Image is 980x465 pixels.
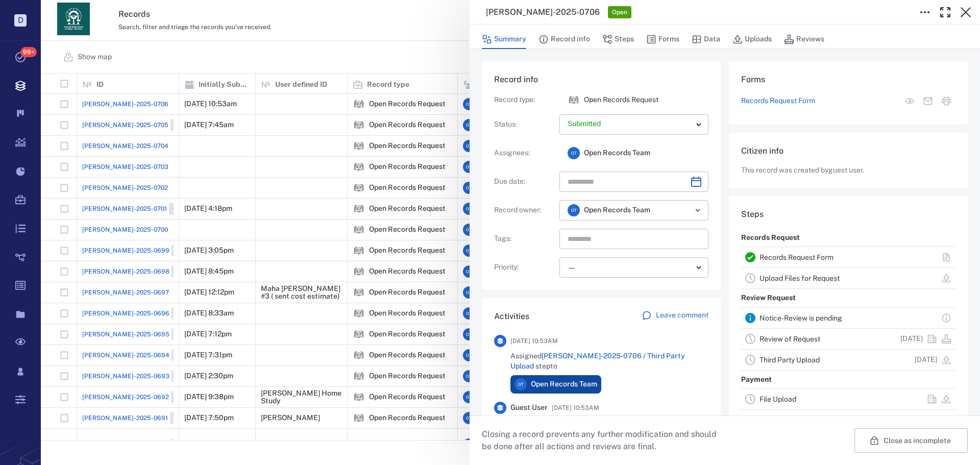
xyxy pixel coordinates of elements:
div: O T [568,204,580,216]
button: Record info [538,30,590,49]
a: Records Request Form [759,253,834,261]
a: File Upload [759,395,796,403]
p: Open Records Request [584,95,658,105]
p: [DATE] [915,355,937,365]
div: O T [514,378,527,390]
div: O T [568,147,580,159]
p: Record owner : [494,205,555,215]
h6: Activities [494,310,529,323]
button: Toggle to Edit Boxes [915,2,935,22]
h3: [PERSON_NAME]-2025-0706 [486,6,600,18]
div: Citizen infoThis record was created byguest user. [729,133,968,196]
p: This record was created by guest user . [741,165,955,176]
p: Closing a record prevents any further modification and should be done after all actions and revie... [482,428,725,453]
button: Print form [937,92,955,110]
p: [DATE] [900,334,923,344]
p: Review Request [741,289,796,307]
div: FormsRecords Request FormView form in the stepMail formPrint form [729,61,968,133]
span: 99+ [20,47,37,57]
span: Open Records Team [584,148,650,158]
p: Record type : [494,95,555,105]
p: Priority : [494,262,555,273]
button: Toggle Fullscreen [935,2,955,22]
button: Open [691,203,705,217]
span: Guest User [510,403,548,413]
a: Leave comment [642,310,708,323]
h6: Record info [494,74,708,86]
p: Submitted [568,119,692,129]
img: icon Open Records Request [568,94,580,106]
button: Reviews [784,30,824,49]
a: Notice-Review is pending [759,314,842,322]
span: Help [90,7,111,16]
p: Leave comment [656,310,708,321]
button: Choose date [686,172,706,192]
a: Review of Request [759,335,820,343]
a: [PERSON_NAME]-2025-0706 / Third Party Upload [510,352,685,370]
p: [Internal Review] [741,410,799,428]
a: Upload Files for Request [759,274,840,282]
h6: Forms [741,74,955,86]
span: [DATE] 10:53AM [552,402,599,414]
button: Forms [646,30,679,49]
button: Mail form [919,92,937,110]
button: Close as incomplete [854,428,968,453]
p: Payment [741,371,772,389]
button: Summary [482,30,526,49]
p: Status : [494,119,555,130]
span: Assigned step to [510,351,708,371]
span: [DATE] 10:53AM [510,335,558,347]
h6: Citizen info [741,145,955,157]
a: Third Party Upload [759,356,820,364]
div: — [568,262,692,274]
button: Close [955,2,976,22]
span: Open Records Team [584,205,650,215]
p: Due date : [494,177,555,187]
p: Tags : [494,234,555,244]
div: Open Records Request [568,94,580,106]
button: Data [692,30,720,49]
span: Open [610,8,629,17]
h6: Steps [741,208,955,221]
span: Open Records Team [531,379,597,389]
a: Records Request Form [741,96,815,106]
button: Uploads [732,30,772,49]
p: D [14,14,27,27]
button: Steps [602,30,634,49]
button: View form in the step [900,92,919,110]
div: Record infoRecord type:icon Open Records RequestOpen Records RequestStatus:Assignees:OTOpen Recor... [482,61,721,298]
p: Assignees : [494,148,555,158]
p: Records Request [741,229,800,247]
